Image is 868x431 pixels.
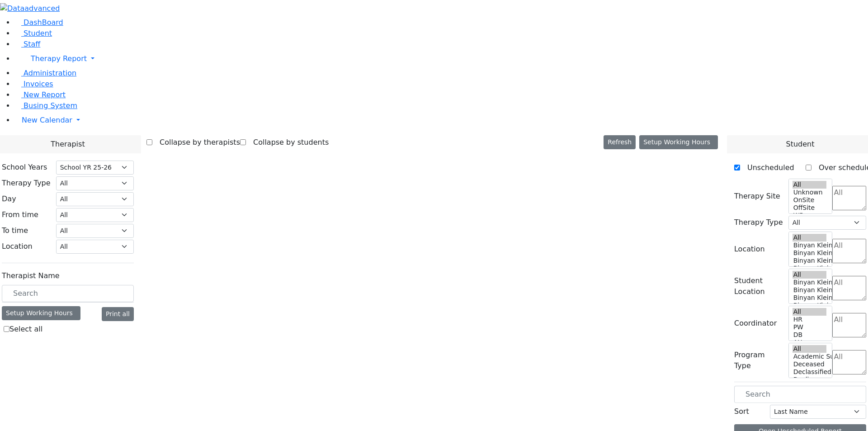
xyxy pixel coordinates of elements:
[51,139,85,150] span: Therapist
[793,271,827,279] option: All
[793,376,827,384] option: Declines
[793,368,827,376] option: Declassified
[22,116,72,124] span: New Calendar
[793,212,827,219] option: WP
[793,286,827,294] option: Binyan Klein 4
[2,178,51,189] label: Therapy Type
[14,101,77,110] a: Busing System
[604,135,636,149] button: Refresh
[793,204,827,212] option: OffSite
[734,275,783,297] label: Student Location
[24,90,66,99] span: New Report
[734,217,783,228] label: Therapy Type
[832,239,866,263] textarea: Search
[793,279,827,286] option: Binyan Klein 5
[832,313,866,337] textarea: Search
[734,244,765,255] label: Location
[740,161,794,175] label: Unscheduled
[14,69,76,77] a: Administration
[793,242,827,249] option: Binyan Klein 5
[14,111,868,129] a: New Calendar
[24,69,76,77] span: Administration
[793,323,827,331] option: PW
[793,302,827,309] option: Binyan Klein 2
[2,209,38,220] label: From time
[152,135,240,150] label: Collapse by therapists
[793,294,827,302] option: Binyan Klein 3
[734,406,749,417] label: Sort
[2,162,47,173] label: School Years
[793,316,827,323] option: HR
[14,40,40,48] a: Staff
[2,225,28,236] label: To time
[793,345,827,353] option: All
[2,306,80,320] div: Setup Working Hours
[2,270,60,281] label: Therapist Name
[14,50,868,68] a: Therapy Report
[734,191,780,202] label: Therapy Site
[2,285,134,302] input: Search
[832,350,866,374] textarea: Search
[2,241,33,252] label: Location
[793,339,827,346] option: AH
[24,80,53,88] span: Invoices
[14,80,53,88] a: Invoices
[734,318,777,329] label: Coordinator
[734,350,783,371] label: Program Type
[24,18,63,27] span: DashBoard
[793,249,827,257] option: Binyan Klein 4
[734,386,866,403] input: Search
[24,29,52,38] span: Student
[786,139,814,150] span: Student
[9,324,42,335] label: Select all
[793,257,827,265] option: Binyan Klein 3
[793,234,827,242] option: All
[31,54,87,63] span: Therapy Report
[793,265,827,272] option: Binyan Klein 2
[24,101,77,110] span: Busing System
[793,181,827,189] option: All
[832,276,866,300] textarea: Search
[793,189,827,196] option: Unknown
[2,194,16,204] label: Day
[14,18,63,27] a: DashBoard
[793,360,827,368] option: Deceased
[793,331,827,339] option: DB
[14,29,52,38] a: Student
[102,307,134,321] button: Print all
[246,135,329,150] label: Collapse by students
[793,308,827,316] option: All
[14,90,66,99] a: New Report
[639,135,718,149] button: Setup Working Hours
[793,196,827,204] option: OnSite
[832,186,866,210] textarea: Search
[793,353,827,360] option: Academic Support
[24,40,40,48] span: Staff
